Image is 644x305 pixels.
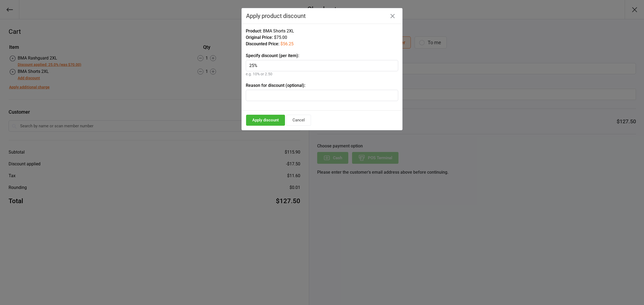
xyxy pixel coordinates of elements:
[246,35,273,40] span: Original Price:
[246,82,398,89] label: Reason for discount (optional):
[246,41,279,46] span: Discounted Price:
[246,115,285,126] button: Apply discount
[286,115,311,126] button: Cancel
[246,71,398,77] div: e.g. 10% or 2.50
[246,13,398,19] div: Apply product discount
[280,41,294,46] span: $56.25
[246,28,398,34] div: BMA Shorts 2XL
[246,28,262,34] span: Product:
[246,53,398,59] label: Specify discount (per item):
[246,34,398,41] div: $75.00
